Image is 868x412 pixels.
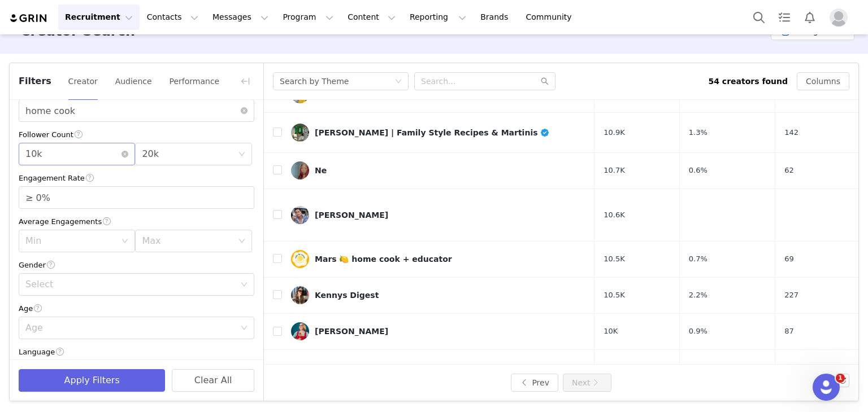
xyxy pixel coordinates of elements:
div: Kennys Digest [315,291,379,300]
span: 69 [784,253,794,265]
button: Notifications [797,5,822,30]
div: Age [19,303,254,314]
button: Audience [115,72,153,90]
img: grin logo [9,13,49,24]
a: Community [519,5,584,30]
i: icon: down [395,78,402,86]
input: Enter keyword [19,99,254,122]
img: v2 [291,206,309,224]
div: Ne [315,166,327,175]
img: v2 [291,250,309,268]
button: Messages [206,5,275,30]
span: 227 [784,290,798,301]
div: Average Engagements [19,216,254,227]
i: icon: down [238,238,245,246]
button: Program [276,5,340,30]
i: icon: close-circle [121,151,128,157]
div: Max [142,235,232,247]
i: icon: close-circle [241,107,248,114]
i: icon: down [241,325,248,332]
span: Filters [19,74,51,88]
div: Follower Count [19,129,254,141]
button: Prev [511,374,558,392]
a: Tasks [772,5,797,30]
span: 10K [604,326,618,337]
span: 87 [784,326,794,337]
span: 0.6% [689,165,708,176]
a: Mars 🍋 home cook + educator [291,250,585,268]
button: Clear All [172,369,254,392]
button: Apply Filters [19,369,165,392]
span: 10.5K [604,253,624,265]
a: [PERSON_NAME] [291,322,585,340]
div: Engagement Rate [19,172,254,184]
button: Content [341,5,402,30]
div: 54 creators found [708,76,788,87]
input: Engagement Rate [19,187,254,208]
div: Age [25,322,235,334]
span: 62 [784,165,794,176]
span: 10.9K [604,127,624,138]
div: Mars 🍋 home cook + educator [315,255,452,264]
button: Reporting [403,5,473,30]
a: Brands [474,5,518,30]
img: v2 [291,161,309,179]
button: Columns [797,72,849,90]
a: Ne [291,161,585,179]
button: Performance [168,72,220,90]
span: 0.9% [689,326,708,337]
div: 10k [25,143,42,165]
button: Profile [823,8,859,27]
button: Creator [68,72,98,90]
button: Contacts [140,5,205,30]
span: 1.3% [689,127,708,138]
i: icon: down [241,281,248,289]
img: placeholder-profile.jpg [830,8,848,27]
i: icon: search [541,77,549,85]
div: Search by Theme [280,73,349,90]
div: Min [25,235,116,247]
span: 2.2% [689,290,708,301]
div: Select [25,279,235,290]
a: Kennys Digest [291,286,585,304]
span: 1 [836,374,845,383]
i: icon: down [121,238,128,246]
a: [PERSON_NAME] | Family Style Recipes & Martinis [291,124,585,142]
img: v2 [291,124,309,142]
div: 20k [142,143,159,165]
a: [PERSON_NAME] [291,206,585,224]
span: 10.6K [604,209,624,221]
div: Language [19,346,254,358]
iframe: Intercom live chat [813,374,840,401]
button: Search [747,5,771,30]
button: Next [563,374,611,392]
span: 10.7K [604,165,624,176]
div: Gender [19,259,254,271]
span: 142 [784,127,798,138]
img: v2 [291,286,309,304]
span: 10.5K [604,290,624,301]
div: [PERSON_NAME] [315,327,388,336]
button: Recruitment [58,5,140,30]
img: v2 [291,322,309,340]
span: 0.7% [689,253,708,265]
div: [PERSON_NAME] [315,211,388,220]
input: Search... [414,72,555,90]
div: [PERSON_NAME] | Family Style Recipes & Martinis [315,128,550,137]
